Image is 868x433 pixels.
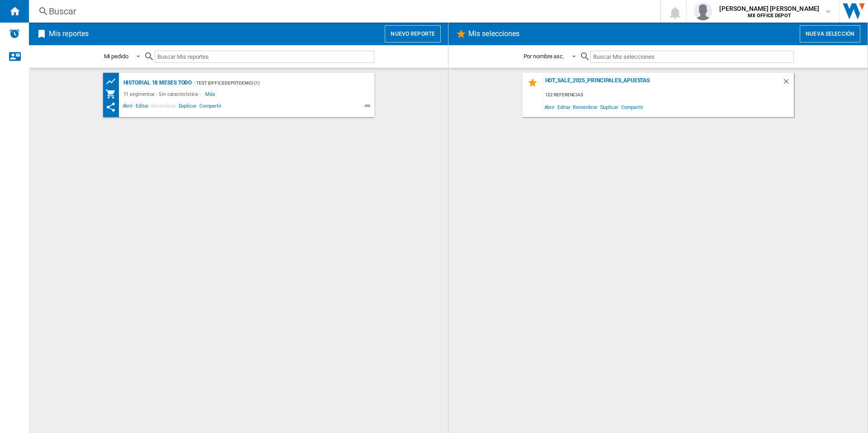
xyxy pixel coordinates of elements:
div: Por nombre asc. [524,53,565,60]
span: Abrir [121,102,135,113]
span: [PERSON_NAME] [PERSON_NAME] [719,4,819,13]
button: Nueva selección [800,25,860,42]
button: Nuevo reporte [385,25,441,42]
img: profile.jpg [694,2,712,20]
ng-md-icon: Este reporte se ha compartido contigo [105,102,116,113]
div: Borrar [782,77,794,89]
img: alerts-logo.svg [9,28,20,39]
span: Duplicar [599,101,620,113]
div: Buscar [49,5,637,18]
div: Mi pedido [104,53,128,60]
div: 122 referencias [543,89,794,101]
div: 11 segmentos - Sin característica - [121,89,206,99]
span: Editar [134,102,150,113]
span: Renombrar [150,102,177,113]
div: Mi colección [105,89,121,99]
div: - test (officedepotdemo) (1) [192,77,356,89]
h2: Mis selecciones [467,25,522,42]
span: Duplicar [177,102,198,113]
span: Más [205,89,217,99]
div: Cuadrícula de precios de productos [105,76,121,87]
span: Renombrar [571,101,599,113]
div: historial 18 meses TODO [121,77,192,89]
span: Compartir [198,102,223,113]
b: MX OFFICE DEPOT [748,13,791,19]
div: hot_sale_2025_principales_apuestas [543,77,782,89]
h2: Mis reportes [47,25,90,42]
span: Compartir [620,101,645,113]
span: Abrir [543,101,557,113]
input: Buscar Mis reportes [155,51,374,63]
span: Editar [556,101,571,113]
input: Buscar Mis selecciones [590,51,793,63]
